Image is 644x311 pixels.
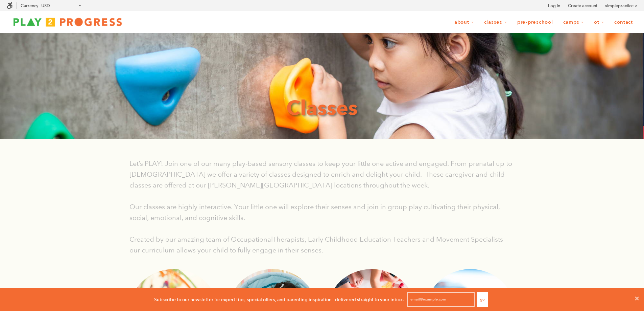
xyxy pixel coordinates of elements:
[129,158,515,191] p: Let’s PLAY! Join one of our many play-based sensory classes to keep your little one active and en...
[513,16,557,29] a: Pre-Preschool
[129,234,515,256] p: Created by our amazing team of OccupationalTherapists, Early Childhood Education Teachers and Mov...
[548,2,560,9] a: Log in
[559,16,589,29] a: Camps
[154,296,404,303] p: Subscribe to our newsletter for expert tips, special offers, and parenting inspiration - delivere...
[129,201,515,223] p: Our classes are highly interactive. Your little one will explore their senses and join in group p...
[450,16,478,29] a: About
[407,292,475,307] input: email@example.com
[7,15,128,29] img: Play2Progress logo
[480,16,511,29] a: Classes
[21,3,38,8] label: Currency
[477,292,488,307] button: Go
[568,2,597,9] a: Create account
[605,2,637,9] a: simplepractice >
[610,16,637,29] a: Contact
[590,16,609,29] a: OT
